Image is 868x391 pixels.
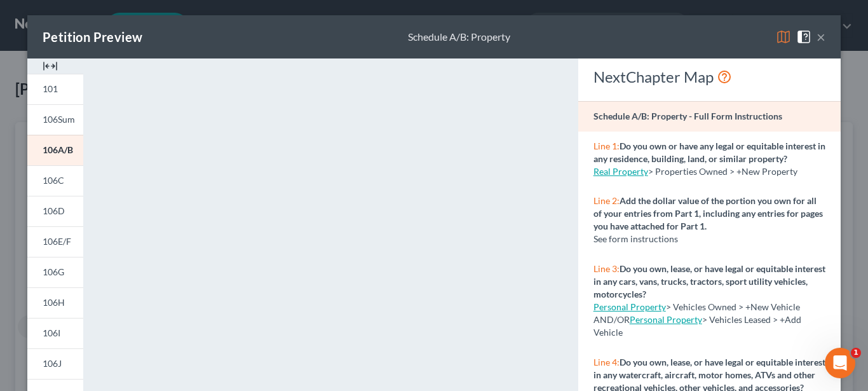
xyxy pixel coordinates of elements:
[27,287,83,318] a: 106H
[43,175,64,186] span: 106C
[593,141,825,164] strong: Do you own or have any legal or equitable interest in any residence, building, land, or similar p...
[43,83,58,94] span: 101
[27,257,83,287] a: 106G
[27,318,83,348] a: 106I
[796,29,811,45] img: help-close-5ba153eb36485ed6c1ea00a893f15db1cb9b99d6cae46e1a8edb6c62d00a1a76.svg
[27,196,83,226] a: 106D
[593,195,620,206] span: Line 2:
[593,166,648,177] a: Real Property
[43,297,65,308] span: 106H
[408,30,510,45] div: Schedule A/B: Property
[43,266,64,277] span: 106G
[43,358,62,369] span: 106J
[43,114,75,125] span: 106Sum
[593,301,800,325] span: > Vehicles Owned > +New Vehicle AND/OR
[648,166,797,177] span: > Properties Owned > +New Property
[593,314,801,338] span: > Vehicles Leased > +Add Vehicle
[43,205,65,216] span: 106D
[593,233,678,244] span: See form instructions
[43,28,142,46] div: Petition Preview
[593,263,825,299] strong: Do you own, lease, or have legal or equitable interest in any cars, vans, trucks, tractors, sport...
[593,301,666,312] a: Personal Property
[593,195,823,231] strong: Add the dollar value of the portion you own for all of your entries from Part 1, including any en...
[593,67,825,87] div: NextChapter Map
[593,357,620,367] span: Line 4:
[27,348,83,379] a: 106J
[630,314,702,325] a: Personal Property
[27,104,83,135] a: 106Sum
[825,348,855,378] iframe: Intercom live chat
[817,29,825,45] button: ×
[27,165,83,196] a: 106C
[27,226,83,257] a: 106E/F
[27,74,83,104] a: 101
[776,29,791,45] img: map-eea8200ae884c6f1103ae1953ef3d486a96c86aabb227e865a55264e3737af1f.svg
[593,263,620,274] span: Line 3:
[27,135,83,165] a: 106A/B
[43,58,58,74] img: expand-e0f6d898513216a626fdd78e52531dac95497ffd26381d4c15ee2fc46db09dca.svg
[593,111,782,121] strong: Schedule A/B: Property - Full Form Instructions
[593,141,620,151] span: Line 1:
[43,144,73,155] span: 106A/B
[43,327,60,338] span: 106I
[43,236,71,247] span: 106E/F
[851,348,861,358] span: 1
